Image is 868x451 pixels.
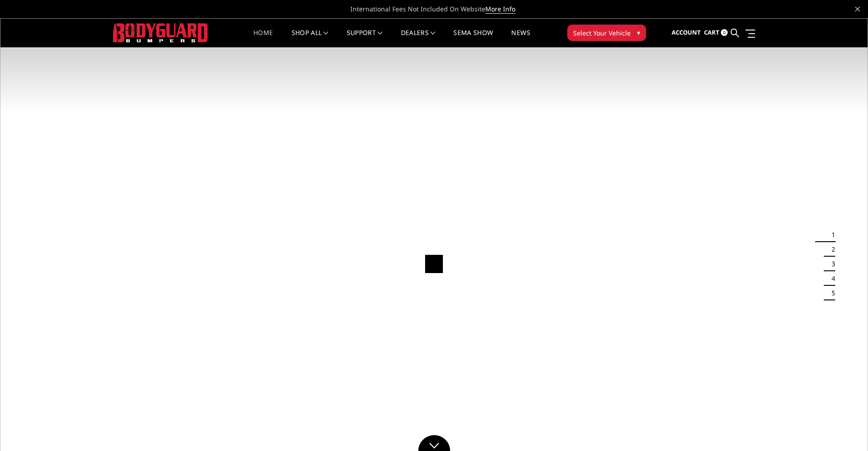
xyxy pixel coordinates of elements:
[826,228,835,242] button: 1 of 5
[672,28,701,36] span: Account
[401,30,436,47] a: Dealers
[573,28,631,38] span: Select Your Vehicle
[292,30,329,47] a: shop all
[637,28,640,37] span: ▾
[721,29,728,36] span: 0
[826,286,835,300] button: 5 of 5
[704,20,728,45] a: Cart 0
[567,25,646,41] button: Select Your Vehicle
[253,30,273,47] a: Home
[113,23,209,42] img: BODYGUARD BUMPERS
[672,20,701,45] a: Account
[826,271,835,286] button: 4 of 5
[418,435,450,451] a: Click to Down
[704,28,719,36] span: Cart
[826,257,835,271] button: 3 of 5
[826,242,835,257] button: 2 of 5
[485,5,515,14] a: More Info
[453,30,493,47] a: SEMA Show
[511,30,530,47] a: News
[347,30,383,47] a: Support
